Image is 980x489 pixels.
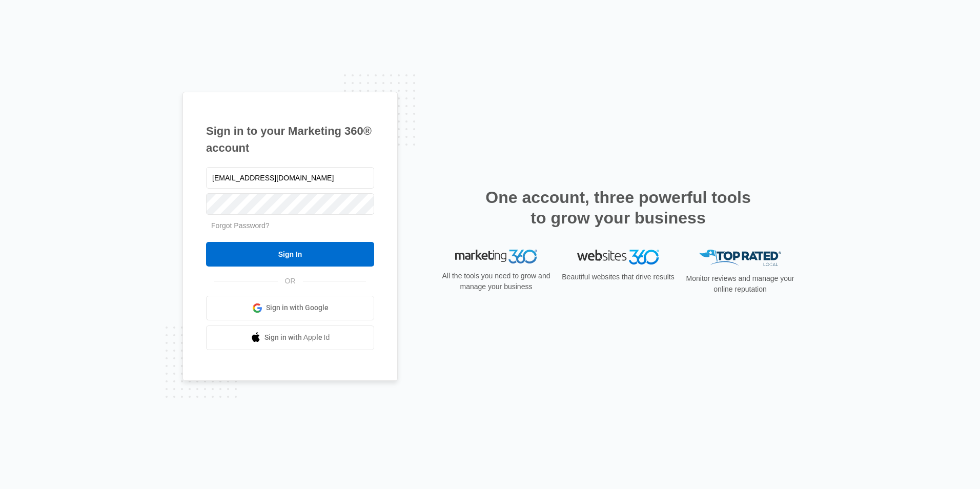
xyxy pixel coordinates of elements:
span: Sign in with Apple Id [264,332,330,343]
img: Marketing 360 [455,250,537,264]
h1: Sign in to your Marketing 360® account [206,123,374,156]
input: Email [206,167,374,189]
span: Sign in with Google [266,302,329,313]
a: Sign in with Google [206,296,374,320]
p: Beautiful websites that drive results [561,272,676,282]
p: All the tools you need to grow and manage your business [439,271,554,292]
a: Sign in with Apple Id [206,325,374,350]
img: Top Rated Local [699,250,781,267]
img: Websites 360 [577,250,659,264]
p: Monitor reviews and manage your online reputation [683,273,798,295]
span: OR [278,276,303,287]
a: Forgot Password? [211,221,270,230]
h2: One account, three powerful tools to grow your business [482,187,754,228]
input: Sign In [206,242,374,267]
